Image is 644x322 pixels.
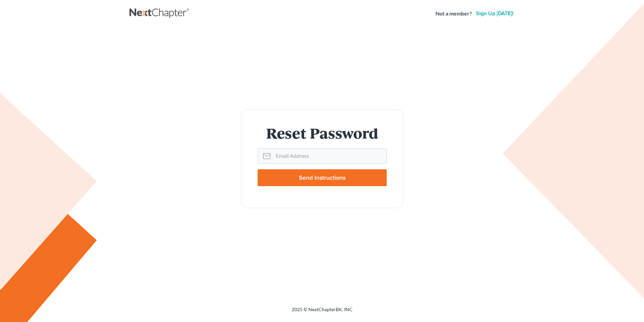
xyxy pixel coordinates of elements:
[273,149,386,164] input: Email Address
[258,169,387,186] input: Send Instructions
[258,126,387,140] h1: Reset Password
[129,306,515,318] div: 2025 © NextChapterBK, INC
[435,10,472,18] strong: Not a member?
[475,11,515,16] a: Sign up [DATE]!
